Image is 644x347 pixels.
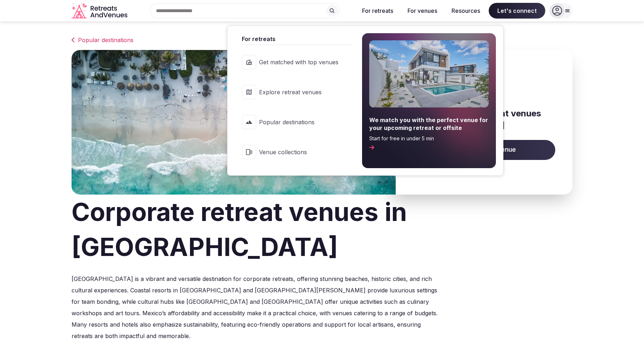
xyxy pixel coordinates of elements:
[235,78,353,106] a: Explore retreat venues
[72,36,572,44] a: Popular destinations
[235,48,353,76] a: Get matched with top venues
[489,3,545,19] span: Let's connect
[242,35,353,43] span: For retreats
[72,3,129,19] a: Visit the homepage
[259,118,338,126] span: Popular destinations
[369,135,489,142] span: Start for free in under 5 min
[259,148,338,156] span: Venue collections
[259,58,338,66] span: Get matched with top venues
[369,116,489,132] span: We match you with the perfect venue for your upcoming retreat or offsite
[369,40,489,107] img: For retreats
[259,88,338,96] span: Explore retreat venues
[72,273,438,342] p: [GEOGRAPHIC_DATA] is a vibrant and versatile destination for corporate retreats, offering stunnin...
[402,3,443,19] button: For venues
[362,33,496,168] a: We match you with the perfect venue for your upcoming retreat or offsiteStart for free in under 5...
[72,50,396,195] img: Banner image for Mexico representative of the country
[72,3,129,19] svg: Retreats and Venues company logo
[446,3,486,19] button: Resources
[235,108,353,136] a: Popular destinations
[72,195,572,265] h1: Corporate retreat venues in [GEOGRAPHIC_DATA]
[235,138,353,166] a: Venue collections
[356,3,399,19] button: For retreats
